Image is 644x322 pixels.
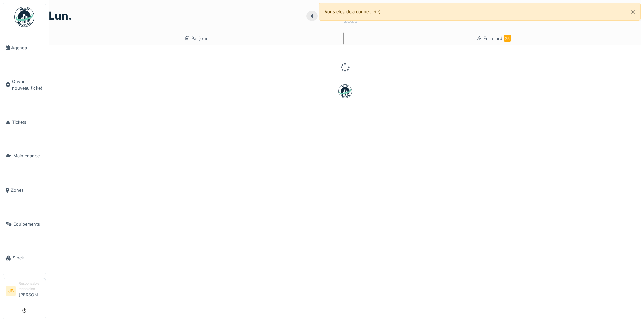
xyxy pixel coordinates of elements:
a: Ouvrir nouveau ticket [3,65,46,105]
h1: lun. [49,9,72,22]
span: En retard [483,36,511,41]
div: Par jour [185,35,208,42]
div: Vous êtes déjà connecté(e). [319,3,641,21]
span: Équipements [13,221,43,227]
span: 25 [504,35,511,42]
a: Agenda [3,31,46,65]
span: Maintenance [13,153,43,159]
a: Équipements [3,207,46,241]
img: badge-BVDL4wpA.svg [338,84,352,98]
a: Stock [3,241,46,275]
div: 2025 [344,17,358,25]
a: Tickets [3,105,46,139]
span: Tickets [12,119,43,125]
a: JB Responsable technicien[PERSON_NAME] [6,281,43,302]
div: Responsable technicien [19,281,43,292]
a: Zones [3,173,46,207]
span: Stock [13,255,43,261]
span: Agenda [11,45,43,51]
li: JB [6,286,16,296]
li: [PERSON_NAME] [19,281,43,301]
button: Close [625,3,640,21]
img: Badge_color-CXgf-gQk.svg [14,7,34,27]
span: Zones [11,187,43,193]
span: Ouvrir nouveau ticket [12,78,43,91]
a: Maintenance [3,139,46,173]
